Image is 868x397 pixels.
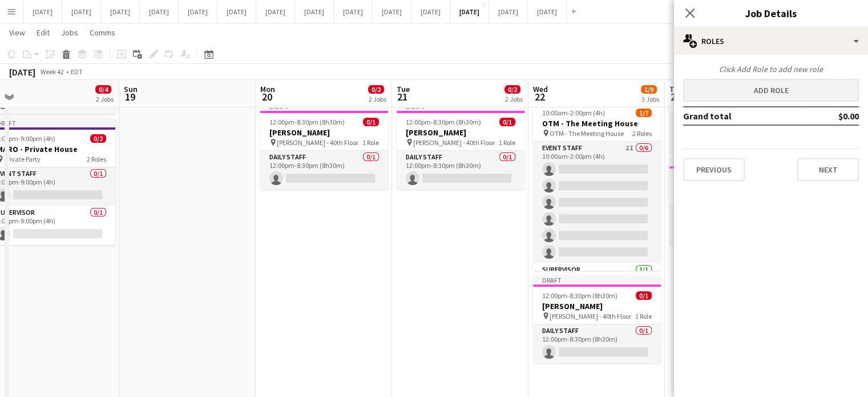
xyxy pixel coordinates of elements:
[368,85,384,94] span: 0/2
[23,1,62,23] button: [DATE]
[363,118,379,126] span: 0/1
[413,138,495,147] span: [PERSON_NAME] - 40th Floor
[5,25,30,40] a: View
[256,1,295,23] button: [DATE]
[37,27,50,38] span: Edit
[397,127,524,138] h3: [PERSON_NAME]
[505,95,523,103] div: 2 Jobs
[260,151,388,190] app-card-role: Daily Staff0/112:00pm-8:30pm (8h30m)
[122,90,138,103] span: 19
[260,127,388,138] h3: [PERSON_NAME]
[674,6,868,21] h3: Job Details
[140,1,179,23] button: [DATE]
[542,109,605,117] span: 10:00am-2:00pm (4h)
[71,67,83,76] div: EDT
[62,1,101,23] button: [DATE]
[499,118,515,126] span: 0/1
[669,157,797,166] div: Draft
[95,85,111,94] span: 0/4
[179,1,217,23] button: [DATE]
[373,1,411,23] button: [DATE]
[4,155,41,163] span: Private Party
[683,79,859,102] button: Add role
[334,1,373,23] button: [DATE]
[683,158,745,181] button: Previous
[641,95,659,103] div: 3 Jobs
[805,107,859,125] td: $0.00
[217,1,256,23] button: [DATE]
[9,27,25,38] span: View
[87,155,106,163] span: 2 Roles
[406,118,481,126] span: 12:00pm-8:30pm (8h30m)
[397,102,524,190] app-job-card: Draft12:00pm-8:30pm (8h30m)0/1[PERSON_NAME] [PERSON_NAME] - 40th Floor1 RoleDaily Staff0/112:00pm...
[668,90,684,103] span: 23
[533,301,661,311] h3: [PERSON_NAME]
[542,291,617,300] span: 12:00pm-8:30pm (8h30m)
[397,84,410,94] span: Tue
[362,138,379,147] span: 1 Role
[96,95,114,103] div: 2 Jobs
[411,1,450,23] button: [DATE]
[533,324,661,363] app-card-role: Daily Staff0/112:00pm-8:30pm (8h30m)
[450,1,489,23] button: [DATE]
[295,1,334,23] button: [DATE]
[669,84,684,94] span: Thu
[32,25,54,40] a: Edit
[669,114,797,153] app-card-role: Daily Staff0/18:00am-4:00pm (8h)
[533,275,661,363] app-job-card: Draft12:00pm-8:30pm (8h30m)0/1[PERSON_NAME] [PERSON_NAME] - 40th Floor1 RoleDaily Staff0/112:00pm...
[260,102,388,190] app-job-card: Draft12:00pm-8:30pm (8h30m)0/1[PERSON_NAME] [PERSON_NAME] - 40th Floor1 RoleDaily Staff0/112:00pm...
[489,1,528,23] button: [DATE]
[101,1,140,23] button: [DATE]
[533,263,661,302] app-card-role: Supervisor1/1
[632,129,652,138] span: 2 Roles
[683,107,805,125] td: Grand total
[550,129,624,138] span: OTM - The Meeting House
[395,90,410,103] span: 21
[533,118,661,129] h3: OTM - The Meeting House
[669,206,797,245] app-card-role: Daily Staff0/112:00pm-8:30pm (8h30m)
[531,90,548,103] span: 22
[61,27,78,38] span: Jobs
[533,142,661,263] app-card-role: Event Staff2I0/610:00am-2:00pm (4h)
[636,291,652,300] span: 0/1
[683,64,859,74] div: Click Add Role to add new role
[669,183,797,193] h3: [PERSON_NAME]
[528,1,567,23] button: [DATE]
[635,312,652,320] span: 1 Role
[533,275,661,284] div: Draft
[259,90,275,103] span: 20
[269,118,345,126] span: 12:00pm-8:30pm (8h30m)
[533,84,548,94] span: Wed
[669,74,797,153] app-job-card: 8:00am-4:00pm (8h)0/1OMERS OMERS - 21st Floor1 RoleDaily Staff0/18:00am-4:00pm (8h)
[38,67,66,76] span: Week 42
[499,138,515,147] span: 1 Role
[369,95,386,103] div: 2 Jobs
[797,158,859,181] button: Next
[397,151,524,190] app-card-role: Daily Staff0/112:00pm-8:30pm (8h30m)
[641,85,657,94] span: 1/9
[669,157,797,245] app-job-card: Draft12:00pm-8:30pm (8h30m)0/1[PERSON_NAME] [PERSON_NAME] - 40th Floor1 RoleDaily Staff0/112:00pm...
[277,138,358,147] span: [PERSON_NAME] - 40th Floor
[636,109,652,117] span: 1/7
[56,25,83,40] a: Jobs
[90,27,115,38] span: Comms
[550,312,631,320] span: [PERSON_NAME] - 40th Floor
[9,66,35,78] div: [DATE]
[124,84,138,94] span: Sun
[504,85,520,94] span: 0/2
[85,25,120,40] a: Comms
[674,27,868,55] div: Roles
[533,102,661,271] app-job-card: 10:00am-2:00pm (4h)1/7OTM - The Meeting House OTM - The Meeting House2 RolesEvent Staff2I0/610:00...
[260,84,275,94] span: Mon
[90,134,106,143] span: 0/2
